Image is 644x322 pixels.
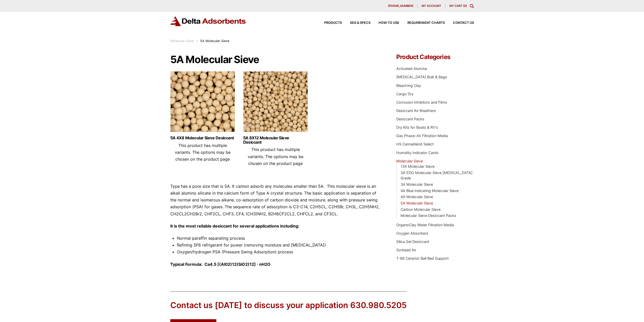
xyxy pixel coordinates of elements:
li: Refining SF6 refrigerant for power (removing moisture and [MEDICAL_DATA]) [177,242,381,249]
a: Silica Gel Desiccant [396,239,429,244]
a: Dry Kits for Boats & RV's [396,125,438,129]
a: Contact Us [445,21,474,25]
a: 3A EDG Molecular Sieve [MEDICAL_DATA] Grade [401,171,472,180]
strong: Typical Formula: Ca4,5 [(Al02)12(SiO2)12] · nH2O [170,262,271,267]
a: [MEDICAL_DATA] Bulk & Bags [396,75,447,79]
p: Type has a pore size that is 5A. It cannot adsorb any molecules smaller than 5A. This molecular s... [170,183,381,217]
a: 4A Molecular Sieve [401,195,433,199]
a: Humidity Indicator Cards [396,150,439,155]
h1: 5A Molecular Sieve [170,54,381,65]
li: Oxygen/hydrogen PSA (Pressure Swing Adsorption) process [177,249,381,255]
a: Desiccant Air Breathers [396,108,436,113]
a: Bleaching Clay [396,83,421,88]
span: Products [324,21,342,25]
span: This product has multiple variants. The options may be chosen on the product page [248,147,303,166]
a: 4A Blue Indicating Molecular Sieve [401,188,459,193]
a: 5A Molecular Sieve [401,201,433,205]
span: Contact Us [453,21,474,25]
a: Molecular Sieve [396,159,423,163]
a: Oxygen Absorbers [396,231,428,235]
a: Cargo Dry [396,92,413,96]
a: Requirement Charts [399,21,445,25]
a: Molecular Sieve [170,39,194,43]
a: T-86 Ceramic Ball Bed Support [396,256,449,260]
a: 3A Molecular Sieve [401,182,433,186]
a: Products [316,21,342,25]
a: 5A 8X12 Molecular Sieve Desiccant [243,136,308,144]
span: : [197,39,198,43]
a: How to Use [370,21,399,25]
a: Carbon Molecular Sieve [401,207,441,212]
a: My Cart (0) [449,4,467,8]
a: Activated Alumina [396,66,427,71]
span: 5A Molecular Sieve [200,39,229,43]
a: HS Cannablend Select [396,142,434,146]
li: Normal paraffin separating process [177,235,381,242]
div: Toggle Modal Content [470,4,474,8]
span: [PHONE_NUMBER] [388,5,413,7]
a: Molecular Sieve Desiccant Packs [401,213,456,218]
h4: Product Categories [396,54,474,60]
div: Contact us [DATE] to discuss your application 630.980.5205 [170,300,407,311]
a: Desiccant Packs [396,117,424,121]
a: Corrosion Inhibitors and Films [396,100,447,104]
span: Requirement Charts [407,21,445,25]
a: Sorbead Air [396,248,416,252]
a: [PHONE_NUMBER] [384,4,418,8]
a: OrganoClay Water Filtration Media [396,223,454,227]
strong: It is the most reliable desiccant for several applications including: [170,223,299,229]
span: SDS & SPECS [350,21,370,25]
a: Gas Phase-Air Filtration Media [396,134,448,138]
img: Delta Adsorbents [170,16,246,26]
span: How to Use [379,21,399,25]
span: 0 [464,4,466,8]
a: 13X Molecular Sieve [401,164,434,168]
span: My account [422,5,441,7]
a: My account [418,4,445,8]
span: This product has multiple variants. The options may be chosen on the product page [175,143,231,162]
a: 5A 4X8 Molecular Sieve Desiccant [170,136,235,140]
a: SDS & SPECS [342,21,370,25]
